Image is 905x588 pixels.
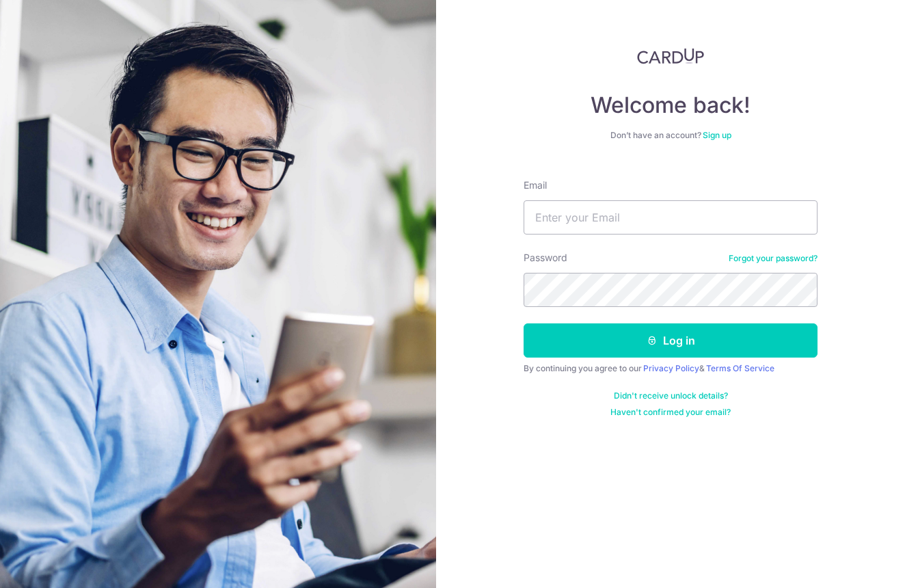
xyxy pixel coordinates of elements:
[643,363,699,373] a: Privacy Policy
[610,407,731,418] a: Haven't confirmed your email?
[524,251,567,265] label: Password
[614,390,728,401] a: Didn't receive unlock details?
[524,200,818,235] input: Enter your Email
[637,48,704,64] img: CardUp Logo
[703,130,731,140] a: Sign up
[729,253,818,264] a: Forgot your password?
[524,363,818,374] div: By continuing you agree to our &
[524,130,818,141] div: Don’t have an account?
[706,363,774,373] a: Terms Of Service
[524,178,547,192] label: Email
[524,92,818,119] h4: Welcome back!
[524,323,818,358] button: Log in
